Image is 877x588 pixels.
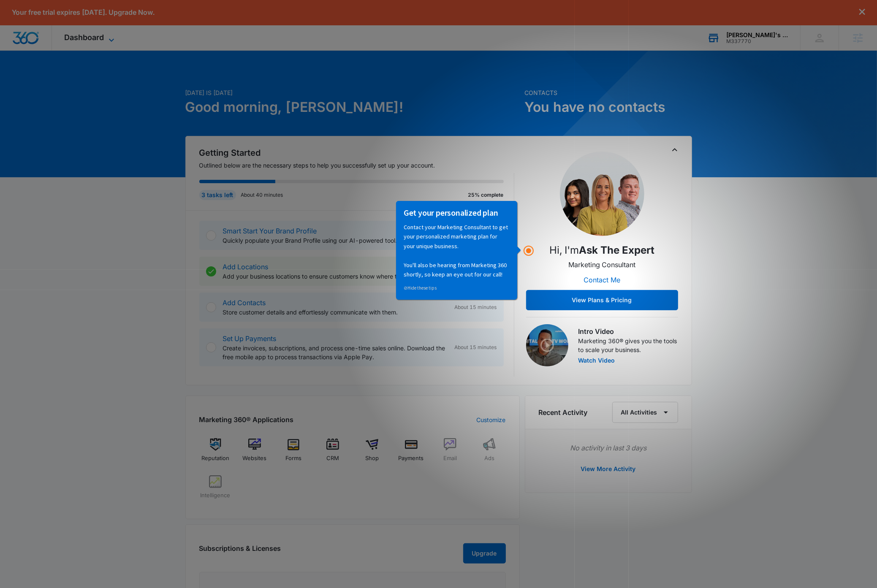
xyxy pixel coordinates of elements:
[434,438,467,469] a: Email
[241,191,283,199] p: About 40 minutes
[468,191,504,199] p: 25% complete
[578,358,615,363] button: Watch Video
[200,491,230,500] span: Intelligence
[579,244,654,256] strong: Ask the Expert
[612,402,678,423] button: All Activities
[9,84,13,90] span: ⊘
[223,344,448,361] p: Create invoices, subscriptions, and process one-time sales online. Download the free mobile app t...
[223,272,454,281] p: Add your business locations to ensure customers know where to find you.
[455,303,497,311] span: About 15 minutes
[473,438,506,469] a: Ads
[65,33,104,42] span: Dashboard
[443,454,457,463] span: Email
[463,543,506,564] button: Upgrade
[238,438,271,469] a: Websites
[578,336,678,354] p: Marketing 360® gives you the tools to scale your business.
[455,344,497,351] span: About 15 minutes
[568,260,635,270] p: Marketing Consultant
[859,8,865,16] button: dismiss this dialog
[560,152,644,236] img: Ask the Expert
[365,454,379,463] span: Shop
[539,407,588,417] h6: Recent Activity
[199,190,236,200] div: 3 tasks left
[526,290,678,310] button: View Plans & Pricing
[199,543,281,560] h2: Subscriptions & Licenses
[9,84,42,90] a: Hide these tips
[199,475,232,506] a: Intelligence
[395,438,427,469] a: Payments
[199,146,514,159] h2: Getting Started
[477,415,506,424] a: Customize
[277,438,310,469] a: Forms
[726,38,788,44] div: account id
[356,438,388,469] a: Shop
[185,97,520,117] h1: Good morning, [PERSON_NAME]!
[549,243,654,258] p: Hi, I'm
[12,8,155,16] p: Your free trial expires [DATE]. Upgrade Now.
[9,22,115,78] p: Contact your Marketing Consultant to get your personalized marketing plan for your unique busines...
[525,88,692,97] p: Contacts
[223,308,448,317] p: Store customer details and effortlessly communicate with them.
[201,454,229,463] span: Reputation
[484,454,494,463] span: Ads
[223,227,317,235] a: Smart Start Your Brand Profile
[242,454,266,463] span: Websites
[317,438,349,469] a: CRM
[223,263,269,271] a: Add Locations
[399,454,424,463] span: Payments
[525,97,692,117] h1: You have no contacts
[199,438,232,469] a: Reputation
[575,270,629,290] button: Contact Me
[223,236,448,245] p: Quickly populate your Brand Profile using our AI-powered tool.
[185,88,520,97] p: [DATE] is [DATE]
[578,326,678,336] h3: Intro Video
[526,324,568,366] img: Intro Video
[199,415,294,425] h2: Marketing 360® Applications
[539,443,678,453] p: No activity in last 3 days
[223,298,266,307] a: Add Contacts
[726,32,788,38] div: account name
[285,454,301,463] span: Forms
[52,25,129,50] div: Dashboard
[9,6,115,17] h3: Get your personalized plan
[223,334,277,343] a: Set Up Payments
[670,145,680,155] button: Toggle Collapse
[326,454,339,463] span: CRM
[199,161,514,170] p: Outlined below are the necessary steps to help you successfully set up your account.
[573,459,644,479] button: View More Activity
